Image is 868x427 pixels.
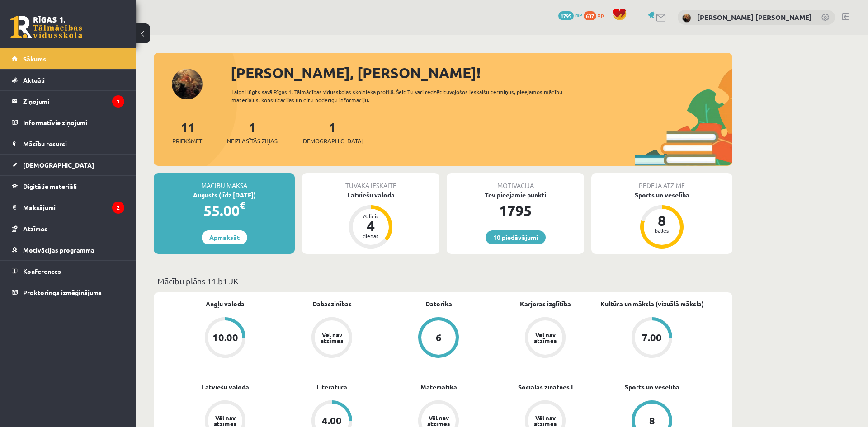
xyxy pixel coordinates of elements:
[558,11,574,20] span: 1795
[23,161,94,169] span: [DEMOGRAPHIC_DATA]
[520,299,571,309] a: Karjeras izglītība
[23,267,61,275] span: Konferences
[23,112,124,133] legend: Informatīvie ziņojumi
[420,382,457,392] a: Matemātika
[486,230,546,244] a: 10 piedāvājumi
[600,299,704,309] a: Kultūra un māksla (vizuālā māksla)
[172,136,203,145] span: Priekšmeti
[591,190,732,200] div: Sports un veselība
[385,317,492,360] a: 6
[231,88,579,104] div: Laipni lūgts savā Rīgas 1. Tālmācības vidusskolas skolnieka profilā. Šeit Tu vari redzēt tuvojošo...
[212,415,238,427] div: Vēl nav atzīmes
[12,197,124,218] a: Maksājumi2
[154,200,295,221] div: 55.00
[518,382,573,392] a: Sociālās zinātnes I
[12,155,124,175] a: [DEMOGRAPHIC_DATA]
[301,136,363,145] span: [DEMOGRAPHIC_DATA]
[426,415,451,427] div: Vēl nav atzīmes
[625,382,679,392] a: Sports un veselība
[23,197,124,218] legend: Maksājumi
[599,317,705,360] a: 7.00
[357,219,384,233] div: 4
[648,213,675,228] div: 8
[357,233,384,239] div: dienas
[591,190,732,250] a: Sports un veselība 8 balles
[227,119,278,145] a: 1Neizlasītās ziņas
[12,133,124,154] a: Mācību resursi
[591,173,732,190] div: Pēdējā atzīme
[319,332,344,343] div: Vēl nav atzīmes
[697,13,812,22] a: [PERSON_NAME] [PERSON_NAME]
[23,76,45,84] span: Aktuāli
[648,228,675,233] div: balles
[172,317,278,360] a: 10.00
[23,182,77,190] span: Digitālie materiāli
[316,382,347,392] a: Literatūra
[492,317,599,360] a: Vēl nav atzīmes
[533,332,558,343] div: Vēl nav atzīmes
[227,136,278,145] span: Neizlasītās ziņas
[312,299,352,309] a: Dabaszinības
[302,190,439,200] div: Latviešu valoda
[240,199,245,212] span: €
[558,11,582,19] a: 1795 mP
[302,173,439,190] div: Tuvākā ieskaite
[112,95,124,108] i: 1
[447,190,584,200] div: Tev pieejamie punkti
[23,91,124,112] legend: Ziņojumi
[649,416,655,426] div: 8
[12,176,124,197] a: Digitālie materiāli
[584,11,608,19] a: 637 xp
[12,112,124,133] a: Informatīvie ziņojumi
[12,282,124,303] a: Proktoringa izmēģinājums
[302,190,439,250] a: Latviešu valoda Atlicis 4 dienas
[23,246,94,254] span: Motivācijas programma
[12,261,124,282] a: Konferences
[278,317,385,360] a: Vēl nav atzīmes
[447,173,584,190] div: Motivācija
[154,190,295,200] div: Augusts (līdz [DATE])
[10,16,82,38] a: Rīgas 1. Tālmācības vidusskola
[157,275,729,287] p: Mācību plāns 11.b1 JK
[12,91,124,112] a: Ziņojumi1
[112,202,124,214] i: 2
[212,333,238,343] div: 10.00
[533,415,558,427] div: Vēl nav atzīmes
[172,119,203,145] a: 11Priekšmeti
[357,213,384,219] div: Atlicis
[231,62,732,84] div: [PERSON_NAME], [PERSON_NAME]!
[23,55,46,63] span: Sākums
[23,140,67,148] span: Mācību resursi
[598,11,604,19] span: xp
[12,218,124,239] a: Atzīmes
[436,333,442,343] div: 6
[23,288,102,296] span: Proktoringa izmēģinājums
[575,11,582,19] span: mP
[23,225,47,233] span: Atzīmes
[584,11,596,20] span: 637
[12,48,124,69] a: Sākums
[202,230,247,244] a: Apmaksāt
[425,299,452,309] a: Datorika
[301,119,363,145] a: 1[DEMOGRAPHIC_DATA]
[206,299,245,309] a: Angļu valoda
[447,200,584,221] div: 1795
[682,14,691,23] img: Pēteris Anatolijs Drazlovskis
[322,416,342,426] div: 4.00
[202,382,249,392] a: Latviešu valoda
[12,239,124,260] a: Motivācijas programma
[154,173,295,190] div: Mācību maksa
[12,70,124,90] a: Aktuāli
[642,333,662,343] div: 7.00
